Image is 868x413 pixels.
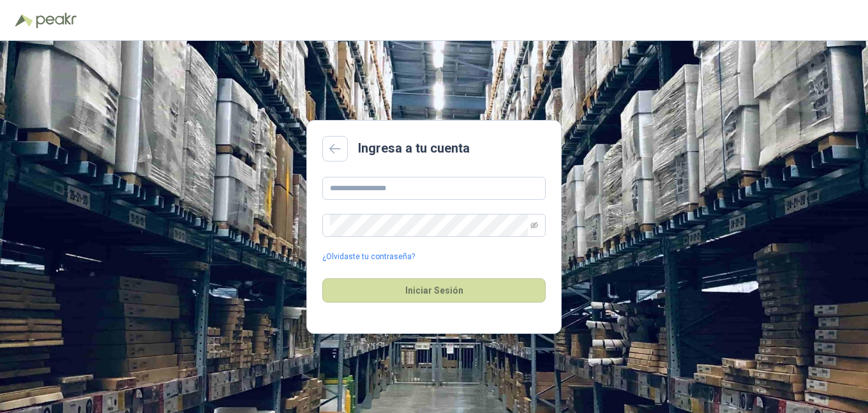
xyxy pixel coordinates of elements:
img: Peakr [36,13,77,28]
h2: Ingresa a tu cuenta [358,139,470,158]
span: eye-invisible [530,222,538,229]
button: Iniciar Sesión [322,278,546,303]
a: ¿Olvidaste tu contraseña? [322,251,415,263]
img: Logo [15,14,33,27]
